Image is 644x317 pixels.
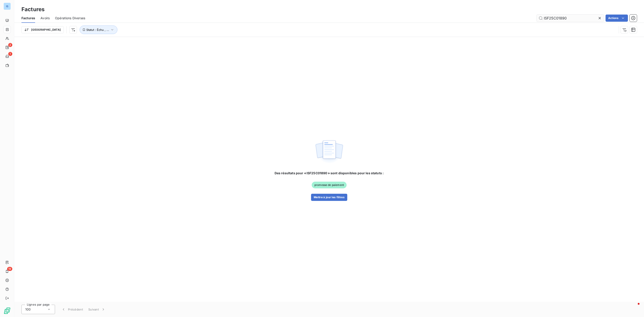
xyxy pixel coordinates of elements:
[86,305,108,314] button: Suivant
[86,28,109,32] span: Statut : Échu , ...
[315,138,343,166] img: empty state
[59,305,86,314] button: Précédent
[311,194,347,201] button: Mettre à jour les filtres
[21,26,64,33] button: [GEOGRAPHIC_DATA]
[275,171,384,175] span: Des résultats pour « ISF25C01890 » sont disponibles pour les statuts :
[537,15,604,22] input: Rechercher
[4,307,11,314] img: Logo LeanPay
[312,182,347,188] span: promesse de paiement
[21,16,35,20] span: Factures
[25,307,31,312] span: 100
[8,43,12,47] span: 2
[4,3,11,10] div: IS
[55,16,85,20] span: Opérations Diverses
[21,5,44,13] h3: Factures
[606,15,628,22] button: Actions
[8,52,12,56] span: 1
[7,267,12,271] span: 19
[629,302,640,313] iframe: Intercom live chat
[40,16,50,20] span: Avoirs
[80,26,117,34] button: Statut : Échu , ...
